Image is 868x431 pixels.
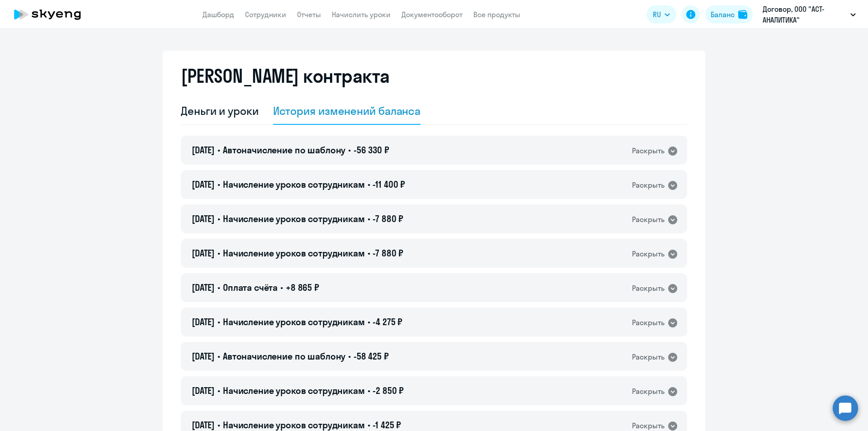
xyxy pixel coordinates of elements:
span: Автоначисление по шаблону [223,350,345,362]
span: -58 425 ₽ [354,350,389,362]
div: Раскрыть [632,283,665,294]
span: • [217,247,220,259]
span: [DATE] [192,282,215,293]
div: Раскрыть [632,248,665,260]
button: Договор, ООО "АСТ-АНАЛИТИКА" [758,4,860,25]
span: +8 865 ₽ [286,282,319,293]
span: -1 425 ₽ [373,419,401,431]
span: • [217,282,220,293]
img: balance [738,10,747,19]
a: Дашборд [203,10,234,19]
span: [DATE] [192,247,215,259]
span: [DATE] [192,419,215,431]
span: Начисление уроков сотрудникам [223,385,365,396]
h2: [PERSON_NAME] контракта [181,65,390,87]
span: -2 850 ₽ [373,385,404,396]
button: Балансbalance [705,5,753,24]
span: Оплата счёта [223,282,278,293]
div: Раскрыть [632,145,665,156]
span: • [217,179,220,190]
span: • [217,419,220,431]
span: • [368,213,370,224]
span: • [217,213,220,224]
span: • [217,385,220,396]
span: -56 330 ₽ [354,144,389,156]
span: [DATE] [192,385,215,396]
span: • [368,419,370,431]
div: Баланс [711,9,735,20]
span: • [280,282,283,293]
span: Начисление уроков сотрудникам [223,419,365,431]
span: • [217,316,220,327]
a: Все продукты [473,10,520,19]
a: Начислить уроки [332,10,391,19]
button: RU [646,5,676,24]
span: [DATE] [192,316,215,327]
span: -7 880 ₽ [373,247,403,259]
a: Отчеты [297,10,321,19]
div: Раскрыть [632,317,665,328]
span: -7 880 ₽ [373,213,403,224]
span: • [348,144,351,156]
span: Начисление уроков сотрудникам [223,179,365,190]
span: RU [653,9,661,20]
div: Раскрыть [632,386,665,397]
span: Начисление уроков сотрудникам [223,316,365,327]
span: • [368,247,370,259]
span: • [368,385,370,396]
span: Начисление уроков сотрудникам [223,247,365,259]
span: • [368,316,370,327]
a: Документооборот [401,10,462,19]
span: • [348,350,351,362]
span: • [368,179,370,190]
p: Договор, ООО "АСТ-АНАЛИТИКА" [763,4,847,25]
a: Сотрудники [245,10,286,19]
span: • [217,144,220,156]
span: [DATE] [192,350,215,362]
div: Раскрыть [632,214,665,225]
span: [DATE] [192,144,215,156]
span: -4 275 ₽ [373,316,402,327]
div: Раскрыть [632,351,665,363]
div: Раскрыть [632,180,665,191]
span: Начисление уроков сотрудникам [223,213,365,224]
span: Автоначисление по шаблону [223,144,345,156]
span: • [217,350,220,362]
span: -11 400 ₽ [373,179,405,190]
span: [DATE] [192,179,215,190]
div: Деньги и уроки [181,104,259,118]
span: [DATE] [192,213,215,224]
div: История изменений баланса [273,104,421,118]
